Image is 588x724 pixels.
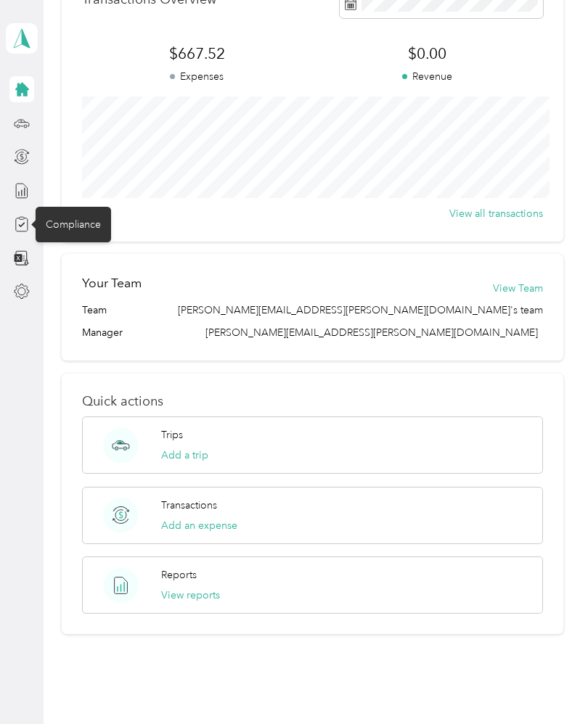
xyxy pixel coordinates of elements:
span: [PERSON_NAME][EMAIL_ADDRESS][PERSON_NAME][DOMAIN_NAME]'s team [178,303,543,318]
h2: Your Team [82,274,142,292]
button: Add an expense [161,518,237,533]
p: Expenses [82,69,312,84]
span: $667.52 [82,44,312,64]
span: $0.00 [312,44,542,64]
p: Quick actions [82,394,543,409]
button: View reports [161,588,220,603]
p: Trips [161,427,183,443]
span: Team [82,303,107,318]
div: Compliance [36,207,111,242]
span: [PERSON_NAME][EMAIL_ADDRESS][PERSON_NAME][DOMAIN_NAME] [205,326,538,339]
p: Transactions [161,498,217,513]
button: Add a trip [161,448,208,463]
p: Revenue [312,69,542,84]
iframe: Everlance-gr Chat Button Frame [507,643,588,724]
button: View Team [493,281,543,296]
span: Manager [82,325,123,340]
button: View all transactions [449,206,543,221]
p: Reports [161,567,197,583]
